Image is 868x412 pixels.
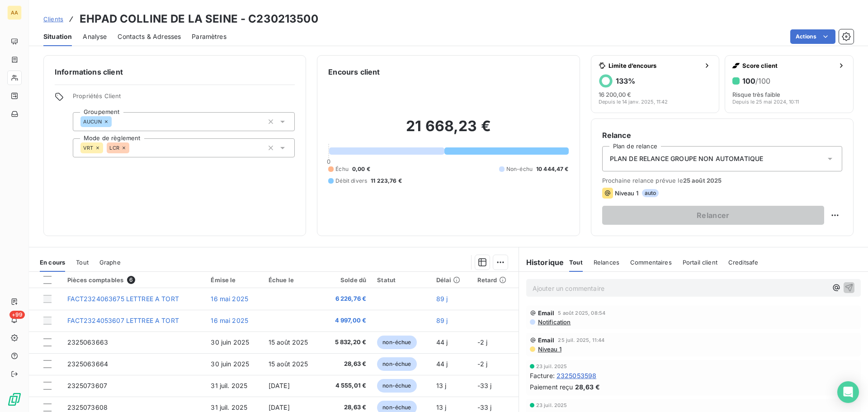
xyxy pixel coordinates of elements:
span: Situation [43,32,72,41]
span: Depuis le 14 janv. 2025, 11:42 [599,99,668,104]
span: 4 555,01 € [328,381,366,390]
input: Ajouter une valeur [129,144,137,152]
h2: 21 668,23 € [328,117,568,144]
div: Pièces comptables [67,276,200,284]
span: PLAN DE RELANCE GROUPE NON AUTOMATIQUE [610,154,764,163]
span: -33 j [477,382,492,389]
div: Open Intercom Messenger [837,381,859,403]
span: Depuis le 25 mai 2024, 10:11 [732,99,799,104]
span: 28,63 € [328,360,366,369]
span: 28,63 € [328,403,366,412]
div: Statut [377,276,425,284]
span: non-échue [377,336,416,349]
span: 23 juil. 2025 [536,364,567,369]
div: Retard [477,276,513,284]
h6: Encours client [328,66,380,77]
h6: 133 % [616,76,635,85]
span: auto [642,189,659,197]
span: -2 j [477,338,488,346]
span: 16 200,00 € [599,91,631,98]
span: 5 832,20 € [328,338,366,347]
span: Propriétés Client [73,92,295,105]
span: 31 juil. 2025 [211,382,247,389]
span: Email [538,336,555,344]
span: Facture : [530,371,555,380]
span: -2 j [477,360,488,368]
button: Relancer [602,206,824,225]
span: 28,63 € [575,382,600,392]
div: Délai [436,276,467,284]
span: 2325053598 [557,371,597,380]
button: Limite d’encours133%16 200,00 €Depuis le 14 janv. 2025, 11:42 [591,55,720,113]
span: Limite d’encours [609,62,700,69]
div: AA [7,5,22,20]
span: Paiement reçu [530,382,573,392]
span: 13 j [436,403,447,411]
span: 44 j [436,360,448,368]
h6: Historique [519,257,564,268]
span: Notification [537,318,571,326]
span: 2325063664 [67,360,108,368]
span: /100 [755,76,770,85]
span: 25 juil. 2025, 11:44 [558,337,604,343]
span: 30 juin 2025 [211,338,249,346]
span: 6 [127,276,135,284]
span: 15 août 2025 [269,338,308,346]
span: LCR [109,145,119,151]
span: [DATE] [269,382,290,389]
span: Débit divers [335,177,367,185]
span: 2325073608 [67,403,108,411]
span: Email [538,309,555,317]
span: Tout [569,259,583,266]
span: 89 j [436,317,448,324]
div: Solde dû [328,276,366,284]
span: Risque très faible [732,91,780,98]
span: Portail client [683,259,717,266]
span: Creditsafe [728,259,759,266]
span: 25 août 2025 [683,177,722,184]
span: 2325073607 [67,382,108,389]
span: 23 juil. 2025 [536,403,567,408]
span: Score client [742,62,834,69]
span: 44 j [436,338,448,346]
span: Commentaires [630,259,672,266]
span: +99 [9,311,25,319]
span: Clients [43,15,63,23]
span: Paramètres [192,32,226,41]
span: 16 mai 2025 [211,295,248,303]
span: 13 j [436,382,447,389]
span: [DATE] [269,403,290,411]
span: 11 223,76 € [371,177,402,185]
span: VRT [83,145,93,151]
span: Relances [594,259,619,266]
span: 2325063663 [67,338,108,346]
input: Ajouter une valeur [112,118,119,126]
span: Prochaine relance prévue le [602,177,842,184]
span: 0,00 € [352,165,370,173]
span: non-échue [377,379,416,393]
span: Contacts & Adresses [118,32,181,41]
div: Émise le [211,276,257,284]
h6: 100 [742,76,770,85]
span: Niveau 1 [615,189,638,197]
h6: Informations client [55,66,295,77]
span: Non-échu [506,165,533,173]
img: Logo LeanPay [7,392,22,407]
span: AUCUN [83,119,102,124]
span: Graphe [99,259,121,266]
span: Échu [335,165,349,173]
span: 10 444,47 € [536,165,569,173]
span: FACT2324053607 LETTREE A TORT [67,317,179,324]
a: Clients [43,14,63,24]
span: Niveau 1 [537,346,561,353]
span: En cours [40,259,65,266]
span: Tout [76,259,89,266]
span: -33 j [477,403,492,411]
span: FACT2324063675 LETTREE A TORT [67,295,179,303]
span: 15 août 2025 [269,360,308,368]
span: 31 juil. 2025 [211,403,247,411]
span: 89 j [436,295,448,303]
span: 0 [327,158,330,165]
button: Actions [790,29,835,44]
span: 6 226,76 € [328,294,366,303]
